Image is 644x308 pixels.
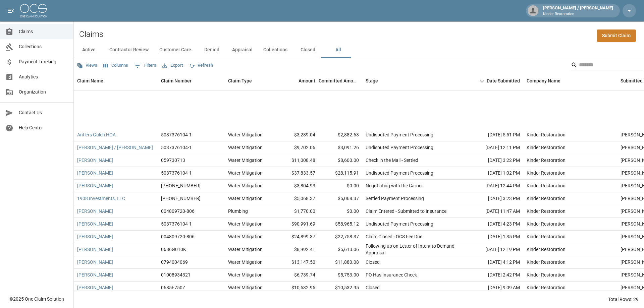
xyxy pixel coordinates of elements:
div: $58,965.12 [319,218,362,231]
a: Antlers Gulch HOA [77,131,116,138]
div: [DATE] 4:12 PM [463,256,523,269]
div: [DATE] 9:09 AM [463,282,523,294]
div: $9,702.06 [275,141,319,154]
div: Water Mitigation [228,182,263,189]
div: Water Mitigation [228,271,263,278]
div: 300-0428008-2025 [161,182,201,189]
a: Submit Claim [597,29,636,42]
button: open drawer [4,4,17,17]
button: Contractor Review [104,42,154,58]
div: Water Mitigation [228,284,263,291]
div: $0.00 [319,205,362,218]
div: $5,068.37 [275,192,319,205]
div: Company Name [527,71,560,90]
div: Kinder Restoration [527,195,566,202]
div: Stage [362,71,463,90]
div: $3,804.93 [275,180,319,192]
div: Settled Payment Processing [366,195,424,202]
button: Views [75,60,99,71]
a: [PERSON_NAME] [77,221,113,227]
div: $24,899.37 [275,231,319,243]
div: 300-0340006-2025 [161,195,201,202]
div: Committed Amount [319,71,362,90]
div: © 2025 One Claim Solution [9,296,64,302]
div: Kinder Restoration [527,246,566,253]
div: Closed [366,284,380,291]
a: [PERSON_NAME] [77,157,113,164]
a: [PERSON_NAME] [77,233,113,240]
div: $11,880.08 [319,256,362,269]
div: Kinder Restoration [527,157,566,164]
div: $2,882.63 [319,129,362,141]
button: Collections [258,42,293,58]
div: Following up on Letter of Intent to Demand Appraisal [366,243,460,256]
div: Water Mitigation [228,233,263,240]
div: Water Mitigation [228,131,263,138]
div: Date Submitted [487,71,520,90]
div: Water Mitigation [228,259,263,265]
div: $3,289.04 [275,129,319,141]
div: Kinder Restoration [527,182,566,189]
div: [DATE] 12:44 PM [463,180,523,192]
div: Claim Name [74,71,158,90]
a: [PERSON_NAME] [77,284,113,291]
div: $8,992.41 [275,243,319,256]
div: [DATE] 11:47 AM [463,205,523,218]
div: Kinder Restoration [527,284,566,291]
div: Water Mitigation [228,246,263,253]
div: Kinder Restoration [527,271,566,278]
div: PO Has Insurance Check [366,271,417,278]
div: 0685F750Z [161,284,185,291]
div: Committed Amount [319,71,359,90]
div: Undisputed Payment Processing [366,170,433,176]
div: 5037376104-1 [161,131,192,138]
a: [PERSON_NAME] [77,170,113,176]
div: Undisputed Payment Processing [366,131,433,138]
div: Search [571,60,643,72]
div: Water Mitigation [228,195,263,202]
h2: Claims [79,29,103,39]
div: 5037376104-1 [161,144,192,151]
p: Kinder Restoration [543,11,613,17]
div: 01008934321 [161,271,191,278]
div: Kinder Restoration [527,233,566,240]
div: Claim Name [77,71,103,90]
div: Closed [366,259,380,265]
div: 5037376104-1 [161,221,192,227]
button: Show filters [132,60,158,71]
div: Stage [366,71,378,90]
div: $1,770.00 [275,205,319,218]
div: [DATE] 3:22 PM [463,154,523,167]
span: Collections [19,43,68,50]
div: Company Name [523,71,617,90]
div: 0686G010K [161,246,186,253]
div: Water Mitigation [228,157,263,164]
a: [PERSON_NAME] [77,246,113,253]
div: Check in the Mail - Settled [366,157,418,164]
a: [PERSON_NAME] / [PERSON_NAME] [77,144,153,151]
div: $5,753.00 [319,269,362,282]
div: Amount [275,71,319,90]
span: Analytics [19,73,68,80]
button: Appraisal [227,42,258,58]
div: $5,613.06 [319,243,362,256]
div: Undisputed Payment Processing [366,144,433,151]
div: 059730713 [161,157,185,164]
div: Date Submitted [463,71,523,90]
div: Kinder Restoration [527,221,566,227]
div: 0794004069 [161,259,188,265]
div: $0.00 [319,180,362,192]
div: Total Rows: 29 [608,296,639,303]
button: Active [74,42,104,58]
a: 1908 Investments, LLC [77,195,125,202]
img: ocs-logo-white-transparent.png [20,4,47,17]
div: $10,532.95 [319,282,362,294]
div: Kinder Restoration [527,131,566,138]
div: $13,147.50 [275,256,319,269]
button: Denied [197,42,227,58]
div: Plumbing [228,208,248,214]
button: Customer Care [154,42,197,58]
div: Claim Number [161,71,192,90]
div: Water Mitigation [228,221,263,227]
button: Closed [293,42,323,58]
